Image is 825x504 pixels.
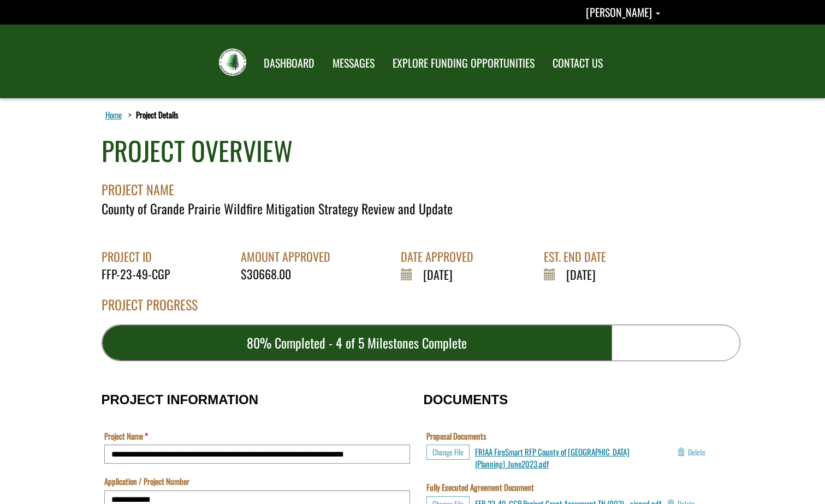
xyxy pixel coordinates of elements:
[102,295,740,325] div: PROJECT PROGRESS
[102,132,293,170] div: PROJECT OVERVIEW
[324,50,383,77] a: MESSAGES
[241,266,339,283] div: $30668.00
[102,170,740,199] div: PROJECT NAME
[544,266,614,283] div: [DATE]
[586,4,652,20] span: [PERSON_NAME]
[586,4,660,20] a: Tracy Green
[219,49,246,76] img: FRIAA Submissions Portal
[102,199,740,218] div: County of Grande Prairie Wildfire Mitigation Strategy Review and Update
[426,482,534,493] label: Fully Executed Agreement Document
[104,430,148,442] label: Project Name
[401,266,482,283] div: [DATE]
[126,109,179,121] li: Project Details
[104,445,410,464] input: Project Name
[102,266,179,283] div: FFP-23-49-CGP
[475,446,630,469] a: FRIAA FireSmart RFP County of [GEOGRAPHIC_DATA] (Planning)_June2023.pdf
[103,107,124,122] a: Home
[384,50,543,77] a: EXPLORE FUNDING OPPORTUNITIES
[401,248,482,265] div: DATE APPROVED
[544,50,611,77] a: CONTACT US
[677,445,705,460] button: Delete
[102,325,612,361] div: 80% Completed - 4 of 5 Milestones Complete
[544,248,614,265] div: EST. END DATE
[102,248,179,265] div: PROJECT ID
[256,50,323,77] a: DASHBOARD
[241,248,339,265] div: AMOUNT APPROVED
[104,476,189,487] label: Application / Project Number
[424,393,724,407] h3: DOCUMENTS
[426,430,486,442] label: Proposal Documents
[426,445,470,460] button: Choose File for Proposal Documents
[102,393,413,407] h3: PROJECT INFORMATION
[254,46,611,77] nav: Main Navigation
